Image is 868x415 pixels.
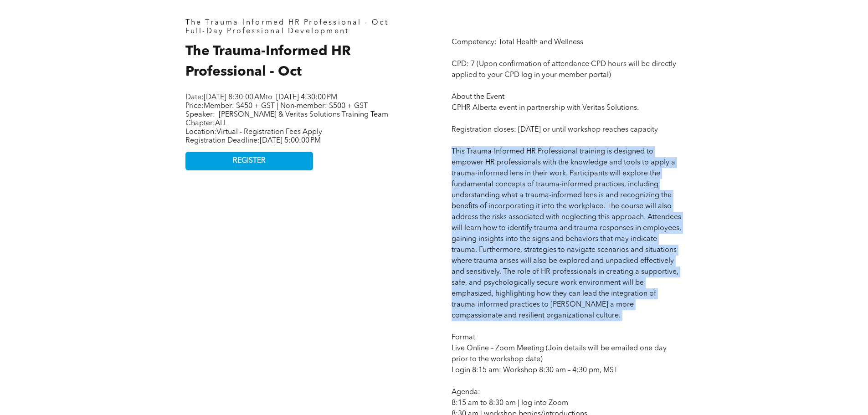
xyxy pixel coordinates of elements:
[185,111,215,118] span: Speaker:
[204,94,266,101] span: [DATE] 8:30:00 AM
[215,120,227,127] span: ALL
[216,128,322,136] span: Virtual - Registration Fees Apply
[185,120,227,127] span: Chapter:
[185,94,272,101] span: Date: to
[185,102,368,110] span: Price:
[185,45,351,79] span: The Trauma-Informed HR Professional - Oct
[219,111,388,118] span: [PERSON_NAME] & Veritas Solutions Training Team
[233,157,266,165] span: REGISTER
[185,28,349,35] span: Full-Day Professional Development
[276,94,337,101] span: [DATE] 4:30:00 PM
[204,102,368,110] span: Member: $450 + GST | Non-member: $500 + GST
[185,19,389,26] span: The Trauma-Informed HR Professional - Oct
[185,152,313,170] a: REGISTER
[185,128,322,144] span: Location: Registration Deadline:
[260,137,321,144] span: [DATE] 5:00:00 PM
